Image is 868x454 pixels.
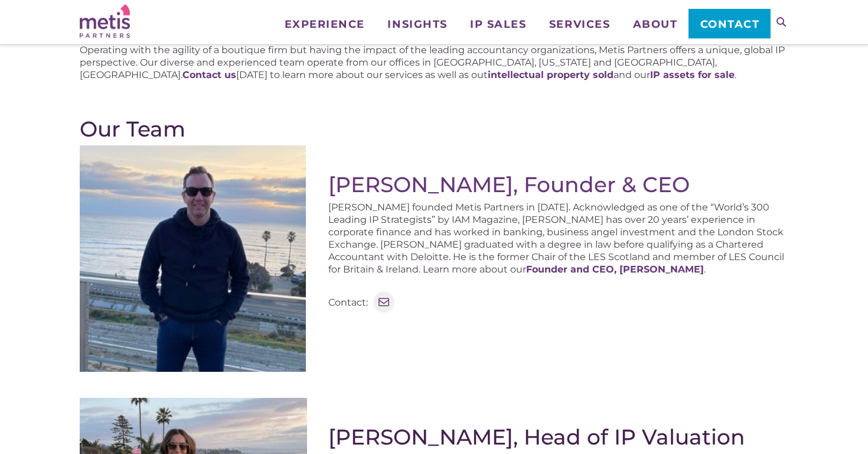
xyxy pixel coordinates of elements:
[387,19,447,30] span: Insights
[688,9,771,38] a: Contact
[470,19,526,30] span: IP Sales
[182,69,236,80] a: Contact us
[328,424,788,449] h2: [PERSON_NAME], Head of IP Valuation
[549,19,610,30] span: Services
[650,69,735,80] a: IP assets for sale
[328,201,788,275] p: [PERSON_NAME] founded Metis Partners in [DATE]. Acknowledged as one of the “World’s 300 Leading I...
[285,19,365,30] span: Experience
[633,19,678,30] span: About
[80,4,130,38] img: Metis Partners
[328,296,368,309] p: Contact:
[80,116,788,141] h2: Our Team
[328,171,690,197] a: [PERSON_NAME], Founder & CEO
[526,264,704,275] a: Founder and CEO, [PERSON_NAME]
[488,69,614,80] a: intellectual property sold
[700,19,760,30] span: Contact
[80,44,788,81] p: Operating with the agility of a boutique firm but having the impact of the leading accountancy or...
